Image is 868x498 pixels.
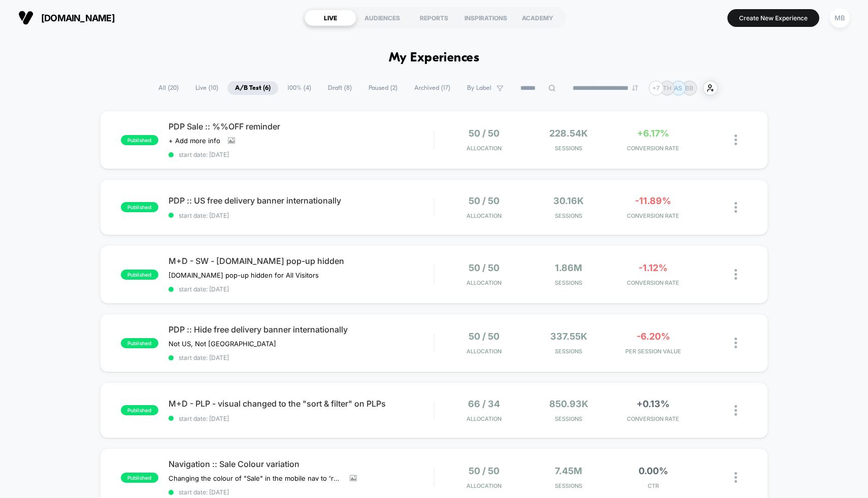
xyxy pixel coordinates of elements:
[555,262,582,273] span: 1.86M
[469,331,499,342] span: 50 / 50
[735,135,737,145] img: close
[555,466,582,476] span: 7.45M
[169,256,434,266] span: M+D - SW - [DOMAIN_NAME] pop-up hidden
[227,81,278,95] span: A/B Test ( 6 )
[827,8,853,28] button: MB
[735,202,737,213] img: close
[361,81,405,95] span: Paused ( 2 )
[469,466,499,476] span: 50 / 50
[735,405,737,416] img: close
[674,84,682,92] p: AS
[637,399,670,409] span: +0.13%
[613,145,692,152] span: CONVERSION RATE
[649,81,663,95] div: + 7
[466,482,502,489] span: Allocation
[169,324,434,335] span: PDP :: Hide free delivery banner internationally
[356,10,408,26] div: AUDIENCES
[169,399,434,409] span: M+D - PLP - visual changed to the "sort & filter" on PLPs
[685,84,693,92] p: BB
[169,340,276,348] span: Not US, Not [GEOGRAPHIC_DATA]
[512,10,563,26] div: ACADEMY
[469,128,499,139] span: 50 / 50
[169,137,220,145] span: + Add more info
[639,262,667,273] span: -1.12%
[639,466,668,476] span: 0.00%
[169,151,434,158] span: start date: [DATE]
[169,354,434,361] span: start date: [DATE]
[613,348,692,355] span: PER SESSION VALUE
[305,10,356,26] div: LIVE
[121,405,158,415] span: published
[529,279,608,286] span: Sessions
[549,128,588,139] span: 228.54k
[549,399,588,409] span: 850.93k
[553,195,584,206] span: 30.16k
[735,338,737,348] img: close
[389,51,480,65] h1: My Experiences
[550,331,587,342] span: 337.55k
[529,212,608,219] span: Sessions
[188,81,226,95] span: Live ( 10 )
[467,84,491,92] span: By Label
[408,10,460,26] div: REPORTS
[169,459,434,469] span: Navigation :: Sale Colour variation
[613,279,692,286] span: CONVERSION RATE
[529,415,608,422] span: Sessions
[466,279,502,286] span: Allocation
[41,13,115,23] span: [DOMAIN_NAME]
[830,8,850,28] div: MB
[460,10,512,26] div: INSPIRATIONS
[735,472,737,483] img: close
[121,202,158,212] span: published
[529,348,608,355] span: Sessions
[469,262,499,273] span: 50 / 50
[121,270,158,280] span: published
[466,145,502,152] span: Allocation
[637,128,669,139] span: +6.17%
[15,10,118,26] button: [DOMAIN_NAME]
[169,212,434,219] span: start date: [DATE]
[468,399,500,409] span: 66 / 34
[121,135,158,145] span: published
[280,81,319,95] span: 100% ( 4 )
[169,195,434,206] span: PDP :: US free delivery banner internationally
[169,415,434,422] span: start date: [DATE]
[18,10,34,25] img: Visually logo
[466,212,502,219] span: Allocation
[635,195,671,206] span: -11.89%
[613,212,692,219] span: CONVERSION RATE
[613,482,692,489] span: CTR
[613,415,692,422] span: CONVERSION RATE
[169,488,434,496] span: start date: [DATE]
[529,482,608,489] span: Sessions
[169,271,319,279] span: [DOMAIN_NAME] pop-up hidden for All Visitors
[121,473,158,483] span: published
[735,269,737,280] img: close
[663,84,672,92] p: TH
[320,81,359,95] span: Draft ( 8 )
[632,85,638,91] img: end
[121,338,158,348] span: published
[469,195,499,206] span: 50 / 50
[466,415,502,422] span: Allocation
[151,81,186,95] span: All ( 20 )
[407,81,458,95] span: Archived ( 17 )
[169,121,434,131] span: PDP Sale :: %%OFF reminder
[169,285,434,293] span: start date: [DATE]
[637,331,670,342] span: -6.20%
[727,9,819,27] button: Create New Experience
[529,145,608,152] span: Sessions
[169,474,342,482] span: Changing the colour of "Sale" in the mobile nav to 'red'
[466,348,502,355] span: Allocation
